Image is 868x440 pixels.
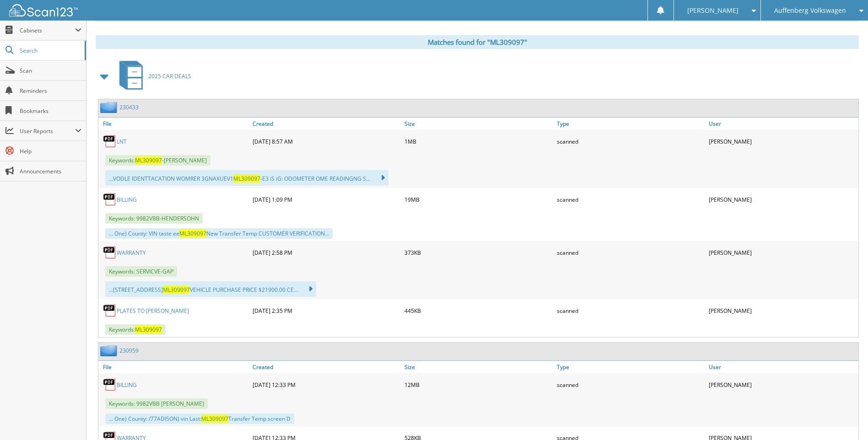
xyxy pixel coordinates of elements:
div: [PERSON_NAME] [706,132,858,150]
div: [DATE] 8:57 AM [250,132,402,150]
div: scanned [555,301,706,320]
a: Type [555,118,706,130]
div: scanned [555,190,706,209]
a: 230433 [119,103,139,111]
div: Matches found for "ML309097" [96,35,859,49]
a: 2025 CAR DEALS [114,58,191,94]
img: folder2.png [100,345,119,356]
img: PDF.png [103,193,117,206]
div: 19MB [402,190,554,209]
img: PDF.png [103,378,117,392]
div: scanned [555,376,706,394]
span: ML309097 [163,286,190,294]
a: Created [250,118,402,130]
img: PDF.png [103,246,117,259]
div: [DATE] 1:09 PM [250,190,402,209]
img: folder2.png [100,102,119,113]
img: scan123-logo-white.svg [9,4,78,16]
span: ML309097 [179,230,206,237]
div: 1MB [402,132,554,150]
span: [PERSON_NAME] [687,8,739,13]
a: User [706,361,858,373]
a: Size [402,118,554,130]
span: Cabinets [20,27,75,34]
div: scanned [555,132,706,150]
a: BILLING [117,381,137,389]
div: 373KB [402,243,554,262]
a: File [98,118,250,130]
span: Bookmarks [20,107,81,115]
a: 230959 [119,347,139,354]
span: Keywords: 9982VBB [PERSON_NAME] [105,398,208,409]
a: File [98,361,250,373]
span: Help [20,147,81,155]
div: scanned [555,243,706,262]
span: Keywords: [105,324,166,335]
a: Type [555,361,706,373]
span: Keywords: 9982VBB-HENDERSOHN [105,213,203,224]
img: PDF.png [103,304,117,317]
a: Size [402,361,554,373]
div: [PERSON_NAME] [706,376,858,394]
span: Reminders [20,87,81,95]
span: Announcements [20,167,81,175]
div: [DATE] 12:33 PM [250,376,402,394]
div: ... One) County: /77ADISON) vin Last: Transfer Temp screen D [105,413,294,424]
a: User [706,118,858,130]
span: Keywords: SERVICVE-GAP [105,266,177,277]
div: 445KB [402,301,554,320]
a: BILLING [117,196,137,204]
div: 12MB [402,376,554,394]
span: ML309097 [135,326,162,333]
span: Search [20,47,80,54]
a: PLATES TO [PERSON_NAME] [117,307,189,315]
div: ...[STREET_ADDRESS] VEHICLE PURCHASE PRICE $21900.00 CE... [105,281,316,297]
span: Keywords: -[PERSON_NAME] [105,155,210,166]
div: [PERSON_NAME] [706,243,858,262]
div: [DATE] 2:35 PM [250,301,402,320]
a: LNT [117,138,127,145]
div: ... One) County: VIN taste ee New Transfer Temp CUSTOMER VERIFICATION... [105,228,333,239]
span: Scan [20,67,81,75]
a: WARRANTY [117,249,146,257]
span: User Reports [20,127,75,135]
div: [PERSON_NAME] [706,190,858,209]
span: 2025 CAR DEALS [148,72,191,80]
a: Created [250,361,402,373]
span: ML309097 [135,156,162,164]
div: ...VODLE IDENTTACATION WOMRER 3GNAXUEV1 -E3 iS iG: ODOMETER OME READINGNG S... [105,170,388,186]
div: [PERSON_NAME] [706,301,858,320]
iframe: Chat Widget [822,396,868,440]
span: ML309097 [201,415,228,423]
span: ML309097 [233,175,260,182]
div: [DATE] 2:58 PM [250,243,402,262]
span: Auffenberg Volkswagen [774,8,846,13]
img: PDF.png [103,134,117,148]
